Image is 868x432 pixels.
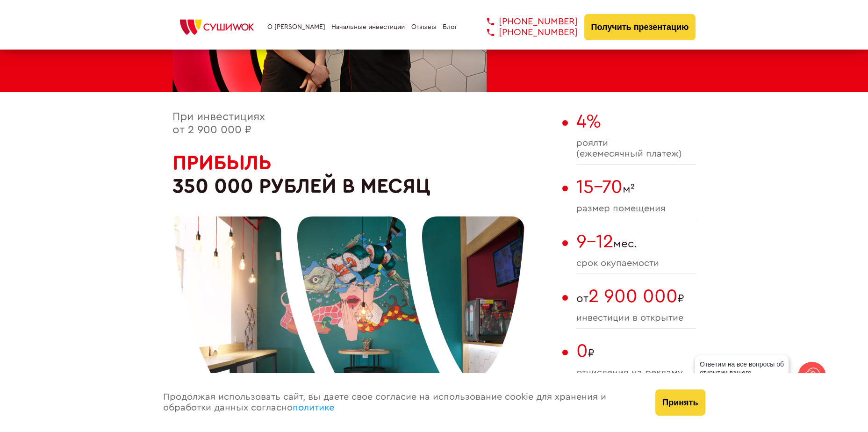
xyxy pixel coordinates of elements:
span: м² [576,176,696,198]
a: [PHONE_NUMBER] [473,16,578,27]
span: мес. [576,231,696,252]
a: [PHONE_NUMBER] [473,27,578,38]
span: Прибыль [172,152,272,173]
span: 2 900 000 [588,287,678,306]
a: Отзывы [411,23,437,31]
h2: 350 000 рублей в месяц [172,151,558,198]
span: инвестиции в открытие [576,313,696,324]
span: При инвестициях от 2 900 000 ₽ [172,111,265,136]
span: размер помещения [576,203,696,214]
span: отчисления на рекламу [576,367,696,378]
div: Ответим на все вопросы об открытии вашего [PERSON_NAME]! [695,355,789,390]
span: роялти (ежемесячный платеж) [576,138,696,159]
a: Начальные инвестиции [331,23,405,31]
span: cрок окупаемости [576,258,696,269]
img: СУШИWOK [172,17,261,37]
a: О [PERSON_NAME] [267,23,325,31]
a: политике [293,403,334,412]
span: от ₽ [576,286,696,307]
span: 4% [576,112,601,131]
a: Блог [443,23,458,31]
span: 9-12 [576,232,613,251]
button: Получить презентацию [584,14,696,40]
span: 0 [576,342,588,360]
span: 15-70 [576,178,623,196]
button: Принять [655,389,705,416]
div: Продолжая использовать сайт, вы даете свое согласие на использование cookie для хранения и обрабо... [154,373,646,432]
span: ₽ [576,340,696,362]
